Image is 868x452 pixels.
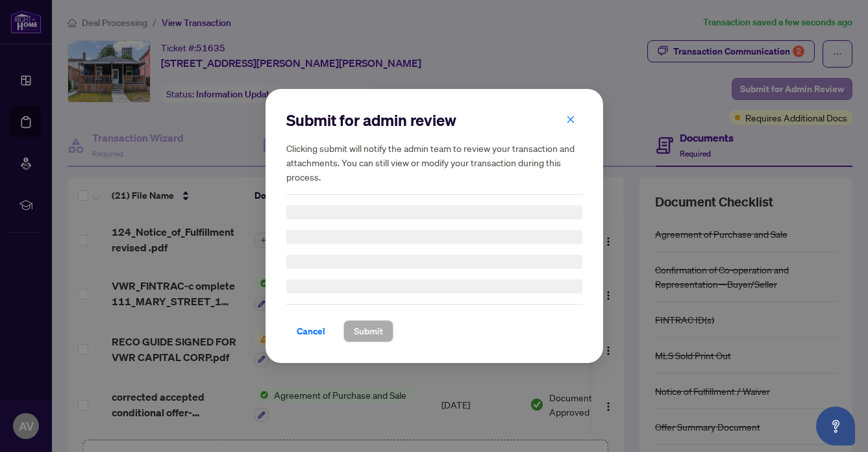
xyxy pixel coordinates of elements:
h2: Submit for admin review [286,110,582,131]
button: Cancel [286,320,336,342]
button: Open asap [816,407,855,446]
button: Submit [343,320,393,342]
h5: Clicking submit will notify the admin team to review your transaction and attachments. You can st... [286,141,582,184]
span: close [566,115,575,124]
span: Cancel [297,321,325,342]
